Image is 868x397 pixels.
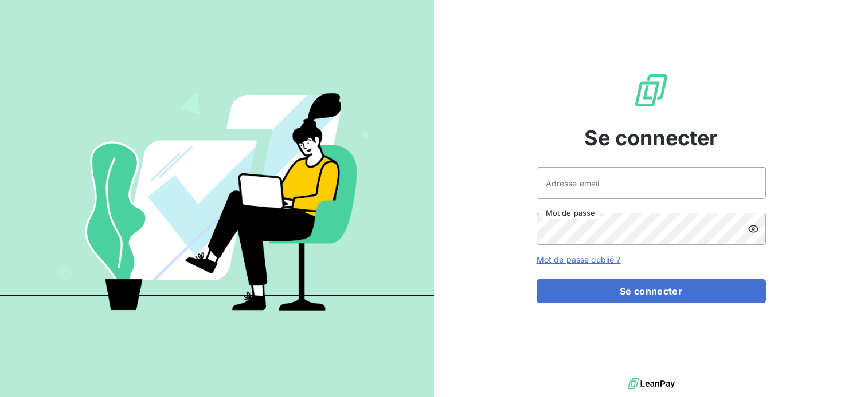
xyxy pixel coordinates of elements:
[537,167,766,199] input: placeholder
[628,375,675,392] img: logo
[633,72,670,109] img: Logo LeanPay
[584,122,718,153] span: Se connecter
[537,255,621,264] a: Mot de passe oublié ?
[537,279,766,303] button: Se connecter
